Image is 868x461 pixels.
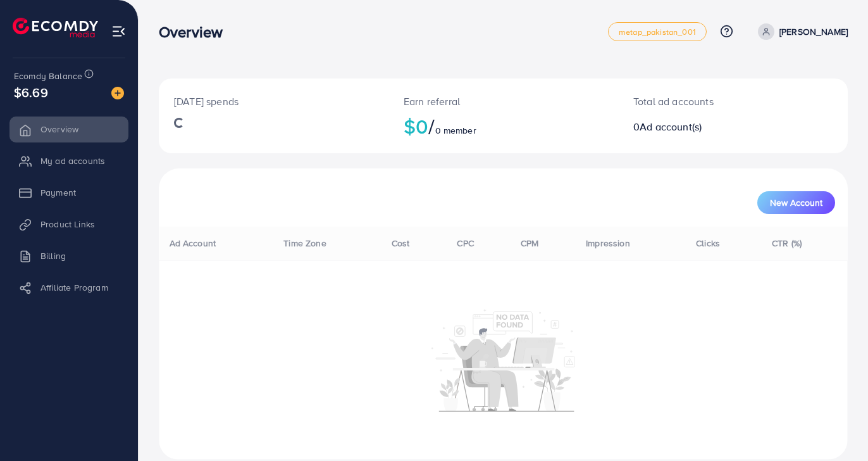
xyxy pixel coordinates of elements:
[428,111,435,141] span: /
[633,121,775,133] h2: 0
[404,94,603,109] p: Earn referral
[770,198,822,207] span: New Account
[111,24,126,39] img: menu
[13,18,98,37] img: logo
[404,114,603,138] h2: $0
[435,124,476,137] span: 0 member
[633,94,775,109] p: Total ad accounts
[174,94,373,109] p: [DATE] spends
[159,23,233,41] h3: Overview
[757,191,835,214] button: New Account
[779,24,848,39] p: [PERSON_NAME]
[14,70,82,82] span: Ecomdy Balance
[111,87,124,99] img: image
[14,83,48,101] span: $6.69
[640,120,702,134] span: Ad account(s)
[608,22,707,41] a: metap_pakistan_001
[619,28,696,36] span: metap_pakistan_001
[753,23,848,40] a: [PERSON_NAME]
